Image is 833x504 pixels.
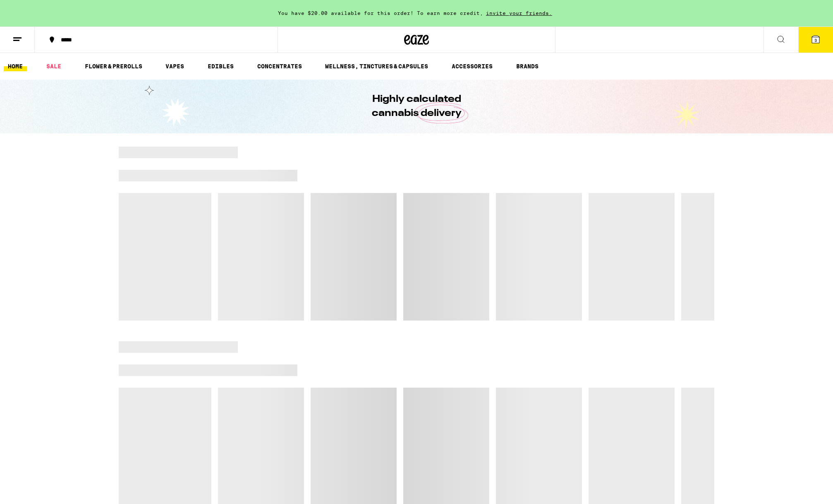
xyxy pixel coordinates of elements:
a: FLOWER & PREROLLS [81,61,146,71]
button: BRANDS [512,61,543,71]
h1: Highly calculated cannabis delivery [348,92,485,121]
span: 3 [814,38,817,43]
a: VAPES [161,61,188,71]
a: SALE [42,61,65,71]
a: ACCESSORIES [448,61,497,71]
span: invite your friends. [483,10,555,16]
button: 3 [798,27,833,53]
span: You have $20.00 available for this order! To earn more credit, [278,10,483,16]
a: CONCENTRATES [253,61,306,71]
a: HOME [4,61,27,71]
a: EDIBLES [203,61,238,71]
a: WELLNESS, TINCTURES & CAPSULES [321,61,432,71]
